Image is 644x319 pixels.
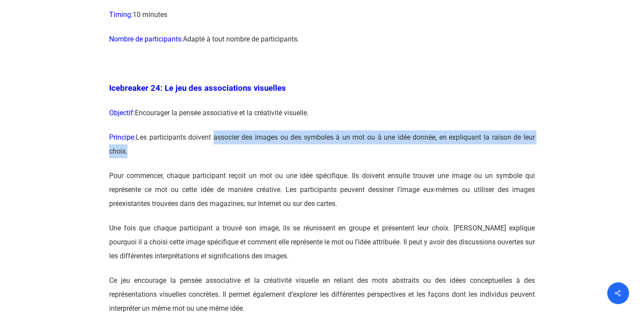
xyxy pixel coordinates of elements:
p: Une fois que chaque participant a trouvé son image, ils se réunissent en groupe et présentent leu... [109,221,535,274]
p: Pour commencer, chaque participant reçoit un mot ou une idée spécifique. Ils doivent ensuite trou... [109,169,535,221]
span: Objectif: [109,109,135,117]
span: Principe: [109,133,136,141]
p: Encourager la pensée associative et la créativité visuelle. [109,106,535,130]
p: 10 minutes [109,8,535,32]
span: Nombre de participants: [109,35,183,43]
p: Les participants doivent associer des images ou des symboles à un mot ou à une idée donnée, en ex... [109,130,535,169]
span: Icebreaker 24: Le jeu des associations visuelles [109,83,286,93]
span: Timing: [109,10,133,19]
p: Adapté à tout nombre de participants. [109,32,535,57]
